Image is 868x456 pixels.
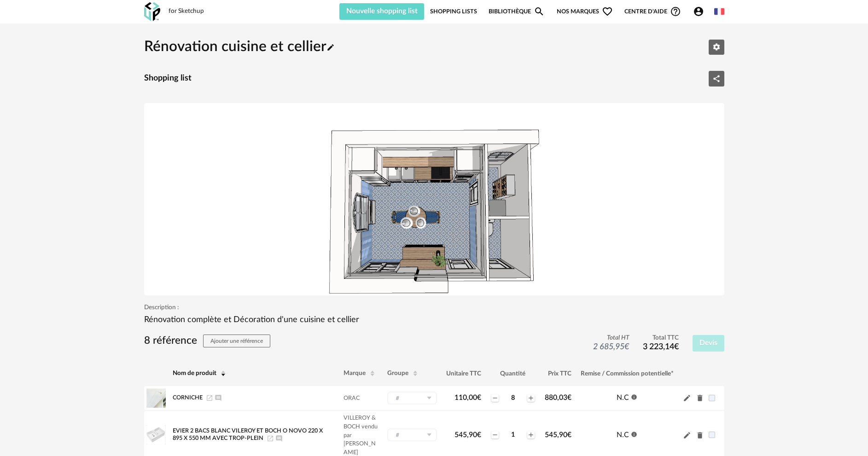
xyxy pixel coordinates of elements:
span: 2 685,95 [593,343,629,351]
span: € [477,431,481,439]
div: 1 [500,431,526,439]
button: Nouvelle shopping list [339,3,425,20]
span: Editer les paramètres [712,43,721,50]
span: Centre d'aideHelp Circle Outline icon [624,6,681,17]
span: VILLEROY & BOCH vendu par [PERSON_NAME] [344,415,378,456]
a: Launch icon [267,435,274,441]
img: Product pack shot [146,388,166,408]
h5: Description : [144,304,724,312]
p: Rénovation complète et Décoration d'une cuisine et cellier [144,315,724,325]
a: Shopping Lists [430,3,477,20]
span: € [567,394,571,401]
span: 545,90 [454,431,481,439]
span: Ajouter un commentaire [275,435,283,441]
span: Account Circle icon [693,6,704,17]
button: Devis [693,335,724,352]
span: Heart Outline icon [602,6,613,17]
span: € [477,394,481,401]
button: Share Variant icon [709,71,724,87]
span: 110,00 [454,394,481,401]
span: ORAC [344,395,360,401]
span: Marque [344,370,366,376]
span: Information icon [631,430,637,438]
span: Pencil icon [326,40,335,54]
th: Unitaire TTC [442,361,486,386]
span: Groupe [387,370,408,376]
span: Plus icon [527,394,535,402]
button: Ajouter une référence [203,335,270,347]
span: Delete icon [696,393,704,402]
h2: Rénovation cuisine et cellier [144,38,335,57]
span: Magnify icon [534,6,545,17]
span: € [624,343,629,351]
span: Share Variant icon [712,75,721,82]
span: Account Circle icon [693,6,708,17]
span: Nom de produit [173,370,216,376]
h3: 8 référence [144,334,271,347]
span: 545,90 [545,431,571,439]
span: 880,03 [545,394,571,401]
span: Corniche [173,395,203,400]
div: Sélectionner un groupe [387,428,437,441]
button: Editer les paramètres [709,40,724,55]
span: Devis [699,339,717,346]
div: 8 [500,394,526,402]
h4: Shopping list [144,73,192,84]
span: Pencil icon [683,431,691,439]
span: Nouvelle shopping list [346,7,418,15]
th: Quantité [486,361,540,386]
span: € [567,431,571,439]
img: OXP [144,2,160,21]
span: Pencil icon [683,393,691,402]
a: BibliothèqueMagnify icon [489,3,545,20]
span: Minus icon [491,394,499,402]
span: Delete icon [696,431,704,439]
span: N.C [617,394,629,401]
th: Prix TTC [540,361,576,386]
span: Total HT [593,334,629,342]
span: 3 223,14 [643,343,679,351]
a: Launch icon [206,395,213,400]
span: Plus icon [527,431,535,439]
span: Evier 2 bacs blanc VILEROY ET BOCH O Novo 220 x 895 x 550 mm avec trop-plein [173,428,323,441]
span: Minus icon [491,431,499,439]
div: for Sketchup [169,7,204,16]
img: Snapshot [144,103,724,295]
span: Nos marques [557,3,613,20]
img: fr [714,6,724,17]
span: N.C [617,431,629,439]
div: Sélectionner un groupe [387,392,437,404]
span: Total TTC [643,334,679,342]
th: Remise / Commission potentielle* [576,361,678,386]
span: Help Circle Outline icon [670,6,681,17]
span: Ajouter une référence [210,338,263,344]
span: Information icon [631,393,637,400]
img: Product pack shot [146,425,166,444]
span: Ajouter un commentaire [215,395,222,400]
span: € [674,343,679,351]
